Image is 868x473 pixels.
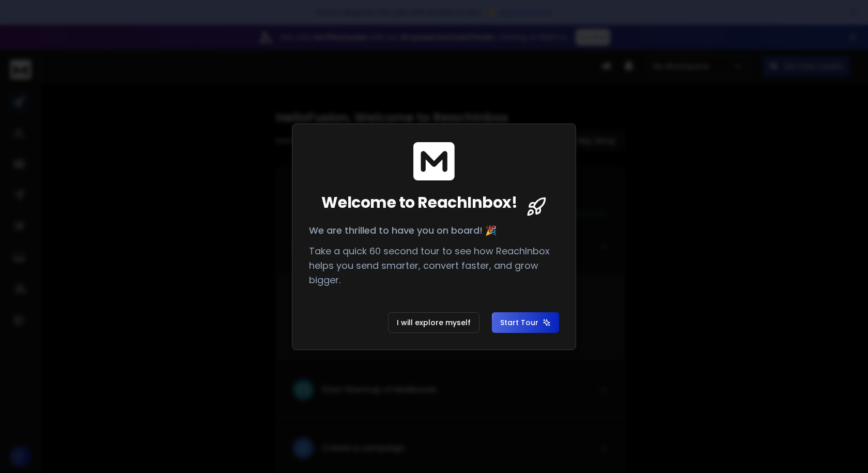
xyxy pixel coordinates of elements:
span: Start Tour [500,317,551,328]
button: Start Tour [492,312,559,333]
p: We are thrilled to have you on board! 🎉 [309,223,559,238]
button: I will explore myself [388,312,479,333]
span: Welcome to ReachInbox! [321,193,517,212]
p: Take a quick 60 second tour to see how ReachInbox helps you send smarter, convert faster, and gro... [309,244,559,287]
